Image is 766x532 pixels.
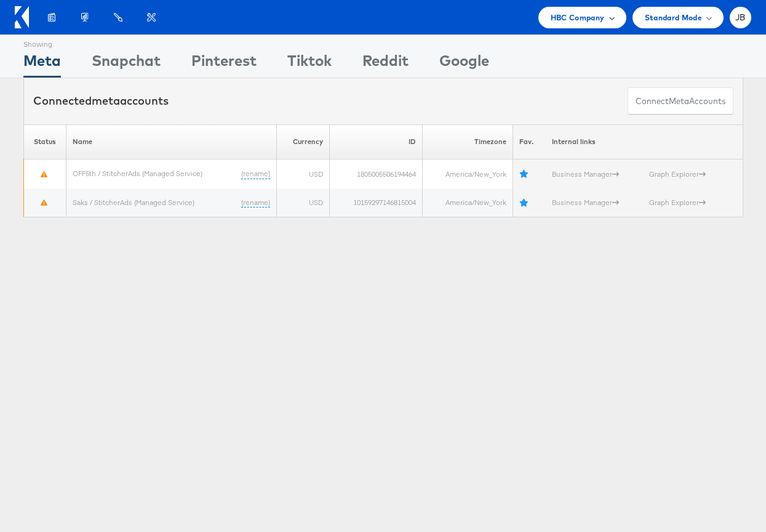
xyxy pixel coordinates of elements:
[23,124,66,159] th: Status
[277,159,330,188] td: USD
[329,124,422,159] th: ID
[329,159,422,188] td: 1805005506194464
[735,14,746,22] span: JB
[329,188,422,217] td: 10159297146815004
[23,35,61,50] div: Showing
[92,94,120,108] span: meta
[66,124,277,159] th: Name
[277,188,330,217] td: USD
[552,169,619,179] a: Business Manager
[551,11,605,24] span: HBC Company
[92,50,161,78] div: Snapchat
[439,50,489,78] div: Google
[73,198,194,207] a: Saks / StitcherAds (Managed Service)
[422,159,513,188] td: America/New_York
[362,50,409,78] div: Reddit
[628,87,733,115] button: ConnectmetaAccounts
[669,95,689,107] span: meta
[422,188,513,217] td: America/New_York
[649,198,706,207] a: Graph Explorer
[241,198,270,208] a: (rename)
[23,50,61,78] div: Meta
[33,93,169,109] div: Connected accounts
[422,124,513,159] th: Timezone
[277,124,330,159] th: Currency
[645,11,702,24] span: Standard Mode
[241,169,270,179] a: (rename)
[191,50,257,78] div: Pinterest
[649,169,706,179] a: Graph Explorer
[552,198,619,207] a: Business Manager
[287,50,332,78] div: Tiktok
[73,169,202,178] a: OFF5th / StitcherAds (Managed Service)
